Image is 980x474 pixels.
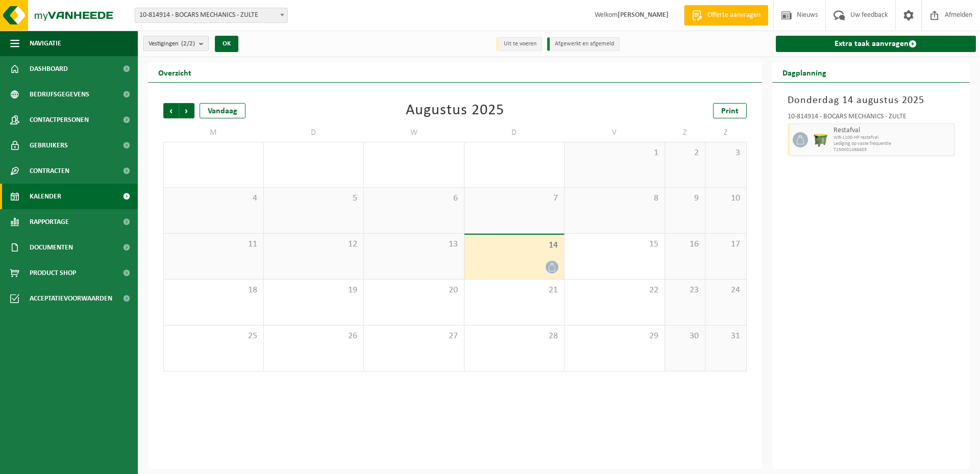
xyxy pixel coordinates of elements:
[181,40,195,47] count: (2/2)
[163,103,179,118] span: Vorige
[721,107,739,115] span: Print
[710,147,741,159] span: 3
[705,10,763,20] span: Offerte aanvragen
[788,93,955,108] h3: Donderdag 14 augustus 2025
[570,239,659,250] span: 15
[148,62,202,82] h2: Overzicht
[169,285,258,296] span: 18
[406,103,504,118] div: Augustus 2025
[169,193,258,204] span: 4
[705,123,746,142] td: Z
[834,147,952,153] span: T250001498403
[670,239,700,250] span: 16
[143,36,209,51] button: Vestigingen(2/2)
[169,331,258,342] span: 25
[30,107,89,133] span: Contactpersonen
[813,132,828,147] img: WB-1100-HPE-GN-50
[30,31,61,56] span: Navigatie
[149,36,195,52] span: Vestigingen
[570,193,659,204] span: 8
[776,36,976,52] a: Extra taak aanvragen
[710,193,741,204] span: 10
[30,286,112,311] span: Acceptatievoorwaarden
[369,239,459,250] span: 13
[30,260,76,286] span: Product Shop
[570,331,659,342] span: 29
[670,193,700,204] span: 9
[710,285,741,296] span: 24
[565,123,665,142] td: V
[30,209,69,235] span: Rapportage
[570,147,659,159] span: 1
[618,11,669,19] strong: [PERSON_NAME]
[470,193,559,204] span: 7
[179,103,194,118] span: Volgende
[464,123,565,142] td: D
[135,8,287,22] span: 10-814914 - BOCARS MECHANICS - ZULTE
[547,37,620,51] li: Afgewerkt en afgemeld
[788,113,955,123] div: 10-814914 - BOCARS MECHANICS - ZULTE
[200,103,246,118] div: Vandaag
[670,331,700,342] span: 30
[269,285,359,296] span: 19
[369,331,459,342] span: 27
[364,123,464,142] td: W
[496,37,542,51] li: Uit te voeren
[30,184,61,209] span: Kalender
[30,133,68,158] span: Gebruikers
[470,285,559,296] span: 21
[713,103,747,118] a: Print
[570,285,659,296] span: 22
[834,141,952,147] span: Lediging op vaste frequentie
[834,127,952,135] span: Restafval
[30,235,73,260] span: Documenten
[30,56,68,82] span: Dashboard
[269,239,359,250] span: 12
[710,331,741,342] span: 31
[670,285,700,296] span: 23
[215,36,238,52] button: OK
[369,285,459,296] span: 20
[670,147,700,159] span: 2
[135,8,288,23] span: 10-814914 - BOCARS MECHANICS - ZULTE
[369,193,459,204] span: 6
[470,331,559,342] span: 28
[169,239,258,250] span: 11
[665,123,706,142] td: Z
[30,158,69,184] span: Contracten
[269,193,359,204] span: 5
[710,239,741,250] span: 17
[470,240,559,251] span: 14
[163,123,264,142] td: M
[834,135,952,141] span: WB-1100-HP restafval
[269,331,359,342] span: 26
[264,123,364,142] td: D
[30,82,89,107] span: Bedrijfsgegevens
[684,5,768,26] a: Offerte aanvragen
[772,62,837,82] h2: Dagplanning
